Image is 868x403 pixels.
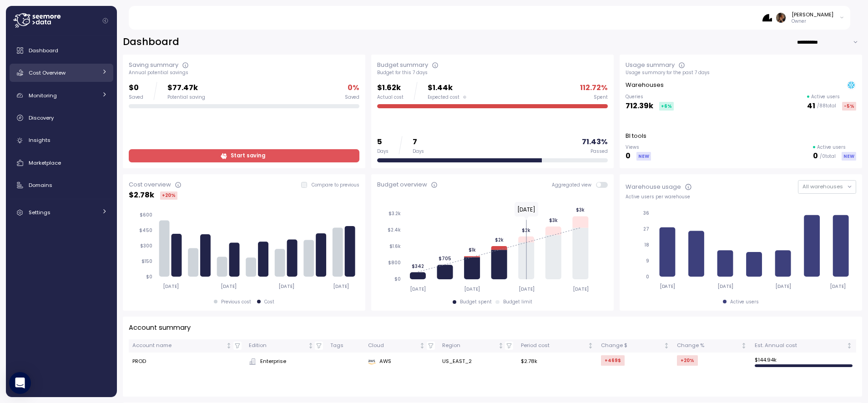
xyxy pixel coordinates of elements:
a: Settings [10,203,113,222]
div: -5 % [842,102,856,111]
div: +6 % [659,102,674,111]
p: Owner [792,18,833,25]
div: Not sorted [498,343,504,349]
p: BI tools [626,131,646,141]
tspan: $0 [146,274,152,280]
span: Insights [29,136,50,144]
div: Not sorted [663,343,670,349]
tspan: $342 [412,263,424,269]
tspan: $2.4k [388,227,401,233]
div: Days [377,148,389,155]
div: Cost [264,299,274,305]
div: Not sorted [741,343,747,349]
div: Region [442,342,496,350]
button: All warehouses [798,180,856,193]
h2: Dashboard [123,35,179,49]
div: Change % [677,342,740,350]
div: Usage summary for the past 7 days [626,70,856,76]
span: All warehouses [802,183,843,190]
div: Spent [594,94,608,101]
div: Budget overview [377,180,427,189]
div: Not sorted [846,343,853,349]
tspan: 27 [643,226,649,232]
tspan: $600 [140,212,152,218]
tspan: [DATE] [278,283,294,289]
p: / 0 total [820,153,836,160]
div: Period cost [521,342,586,350]
p: 0 [813,150,818,162]
p: $77.47k [167,82,205,94]
tspan: [DATE] [464,286,480,292]
td: $ 144.94k [751,353,856,371]
tspan: [DATE] [163,283,179,289]
tspan: $1.6k [389,243,401,249]
a: Marketplace [10,154,113,172]
a: Discovery [10,109,113,127]
p: Active users [811,94,840,100]
div: Est. Annual cost [755,342,845,350]
tspan: [DATE] [830,283,846,289]
tspan: [DATE] [717,283,733,289]
div: Budget for this 7 days [377,70,608,76]
div: Edition [249,342,306,350]
p: 0 % [348,82,359,94]
tspan: 18 [644,242,649,248]
span: Marketplace [29,159,61,166]
td: $2.78k [517,353,597,371]
div: Passed [590,148,608,155]
tspan: [DATE] [660,283,676,289]
a: Start saving [129,149,359,162]
a: Dashboard [10,41,113,60]
img: 68b85438e78823e8cb7db339.PNG [762,13,772,22]
div: Cloud [368,342,418,350]
div: Change $ [601,342,662,350]
tspan: [DATE] [573,286,589,292]
tspan: $800 [388,260,401,266]
tspan: $300 [140,243,152,249]
div: [PERSON_NAME] [792,11,833,18]
td: US_EAST_2 [439,353,517,371]
p: $1.62k [377,82,404,94]
div: Previous cost [221,299,251,305]
div: Usage summary [626,60,675,70]
tspan: $150 [141,258,152,264]
tspan: $0 [394,276,401,282]
button: Collapse navigation [100,17,111,24]
div: Not sorted [587,343,594,349]
div: Days [413,148,424,155]
div: Account name [132,342,225,350]
tspan: $3.2k [389,211,401,217]
p: Queries [626,94,674,100]
img: ACg8ocLFKfaHXE38z_35D9oG4qLrdLeB_OJFy4BOGq8JL8YSOowJeg=s96-c [776,13,786,22]
p: Compare to previous [312,182,359,188]
div: +469 $ [601,355,625,366]
p: Warehouses [626,81,664,90]
div: +20 % [677,355,698,366]
span: Dashboard [29,47,58,54]
div: Not sorted [226,343,232,349]
tspan: $3k [549,217,558,223]
p: $0 [129,82,143,94]
span: Settings [29,209,50,216]
p: Views [626,144,651,151]
tspan: $2k [495,237,503,243]
th: CloudNot sorted [364,339,439,353]
a: Cost Overview [10,64,113,82]
div: NEW [636,152,651,161]
div: Warehouse usage [626,182,681,191]
span: Cost Overview [29,69,66,76]
p: / 88 total [817,103,836,109]
tspan: 9 [646,258,649,264]
text: [DATE] [517,206,535,213]
div: Not sorted [308,343,314,349]
tspan: $2k [522,227,530,233]
tspan: $1k [468,247,475,253]
p: 112.72 % [580,82,608,94]
tspan: 36 [643,210,649,216]
div: Cost overview [129,180,171,189]
span: Discovery [29,114,54,121]
div: Budget spent [460,299,492,305]
p: 0 [626,150,631,162]
p: Active users [817,144,846,151]
div: Saved [129,94,143,101]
